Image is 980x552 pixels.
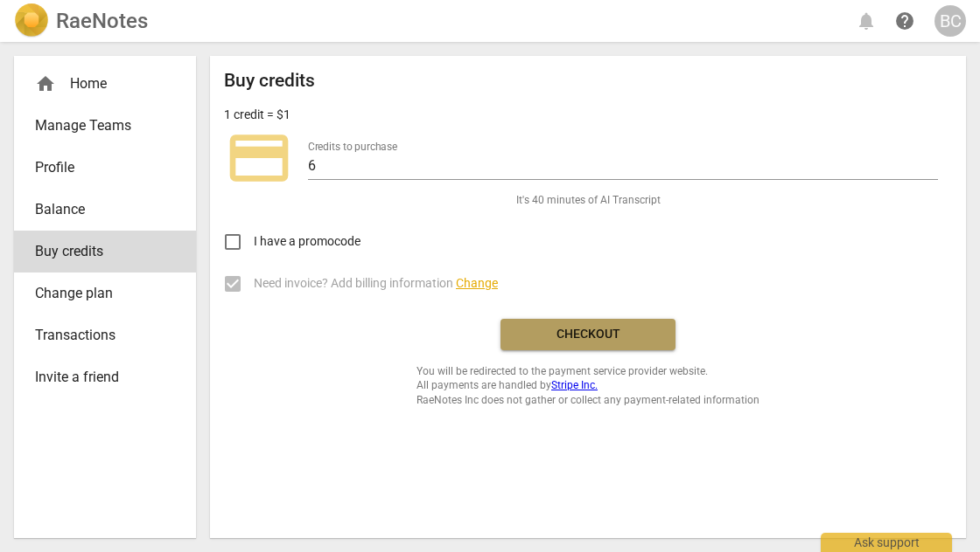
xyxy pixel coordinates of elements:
[934,5,966,37] button: BC
[894,10,915,31] span: help
[14,147,196,189] a: Profile
[14,105,196,147] a: Manage Teams
[224,106,290,124] p: 1 credit = $1
[35,367,161,388] span: Invite a friend
[254,274,498,293] span: Need invoice? Add billing information
[35,73,56,94] span: home
[35,325,161,346] span: Transactions
[821,533,952,552] div: Ask support
[35,73,161,94] div: Home
[416,364,759,408] span: You will be redirected to the payment service provider website. All payments are handled by RaeNo...
[254,232,360,251] span: I have a promocode
[224,70,315,92] h2: Buy credits
[56,9,148,33] h2: RaeNotes
[514,326,661,343] span: Checkout
[14,3,148,38] a: LogoRaeNotes
[551,379,598,391] a: Stripe Inc.
[35,241,161,262] span: Buy credits
[35,115,161,136] span: Manage Teams
[35,199,161,220] span: Balance
[889,5,920,37] a: Help
[14,356,196,398] a: Invite a friend
[14,3,49,38] img: Logo
[35,283,161,304] span: Change plan
[308,141,397,152] label: Credits to purchase
[14,189,196,231] a: Balance
[500,319,675,350] button: Checkout
[14,273,196,314] a: Change plan
[14,63,196,105] div: Home
[14,314,196,356] a: Transactions
[14,231,196,273] a: Buy credits
[456,276,498,290] span: Change
[224,123,294,193] span: credit_card
[516,193,661,208] span: It's 40 minutes of AI Transcript
[35,157,161,178] span: Profile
